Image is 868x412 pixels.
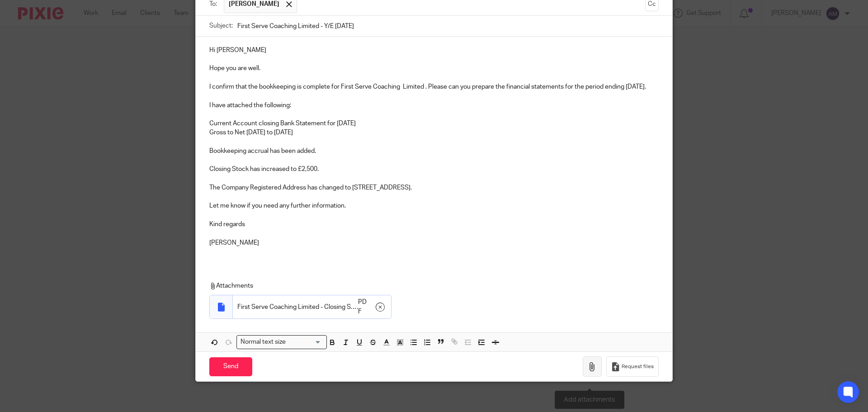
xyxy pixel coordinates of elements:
p: Hope you are well. [209,64,659,73]
span: First Serve Coaching Limited - Closing Statement [DATE] [237,303,357,312]
p: I confirm that the bookkeeping is complete for First Serve Coaching Limited . Please can you prep... [209,82,659,91]
div: . [233,295,391,318]
button: Request files [606,356,659,377]
label: Subject: [209,21,233,30]
div: Search for option [236,335,327,349]
span: Request files [622,363,654,370]
p: Current Account closing Bank Statement for [DATE] [209,119,659,128]
span: Normal text size [239,337,288,347]
p: The Company Registered Address has changed to [STREET_ADDRESS]. [209,183,659,192]
p: Closing Stock has increased to £2,500. [209,165,659,174]
p: I have attached the following: [209,101,659,110]
p: [PERSON_NAME] [209,238,659,247]
span: PDF [358,298,369,316]
p: Bookkeeping accrual has been added. [209,147,659,156]
p: Attachments [209,281,646,290]
input: Search for option [289,337,321,347]
input: Send [209,357,252,377]
p: Hi [PERSON_NAME] [209,46,659,55]
p: Gross to Net [DATE] to [DATE] [209,128,659,137]
p: Kind regards [209,220,659,229]
p: Let me know if you need any further information. [209,201,659,210]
